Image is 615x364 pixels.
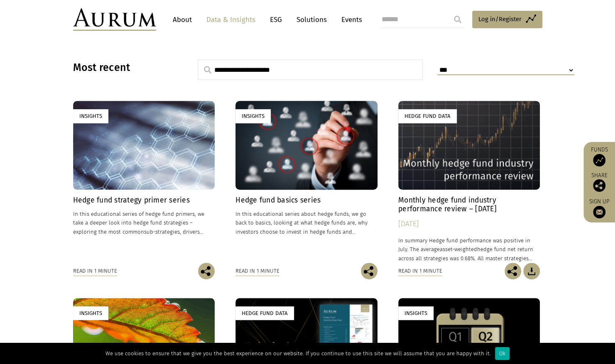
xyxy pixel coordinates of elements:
[398,236,540,262] p: In summary Hedge fund performance was positive in July. The average hedge fund net return across ...
[73,210,215,236] p: In this educational series of hedge fund primers, we take a deeper look into hedge fund strategie...
[398,306,434,320] div: Insights
[235,306,294,320] div: Hedge Fund Data
[593,154,605,166] img: Access Funds
[398,266,442,276] div: Read in 1 minute
[204,66,211,73] img: search.svg
[202,12,260,27] a: Data & Insights
[292,12,331,27] a: Solutions
[440,246,477,252] span: asset-weighted
[73,8,156,31] img: Aurum
[361,263,377,279] img: Share this post
[337,12,362,27] a: Events
[449,11,466,28] input: Submit
[266,12,286,27] a: ESG
[73,109,108,123] div: Insights
[398,101,540,262] a: Hedge Fund Data Monthly hedge fund industry performance review – [DATE] [DATE] In summary Hedge f...
[588,173,611,192] div: Share
[472,11,542,28] a: Log in/Register
[73,196,215,205] h4: Hedge fund strategy primer series
[588,198,611,218] a: Sign up
[398,109,457,123] div: Hedge Fund Data
[144,229,180,235] span: sub-strategies
[235,266,279,276] div: Read in 1 minute
[235,210,377,236] p: In this educational series about hedge funds, we go back to basics, looking at what hedge funds a...
[73,306,108,320] div: Insights
[588,146,611,166] a: Funds
[169,12,196,27] a: About
[523,263,540,279] img: Download Article
[198,263,215,279] img: Share this post
[235,196,377,205] h4: Hedge fund basics series
[495,347,510,360] div: Ok
[235,109,271,123] div: Insights
[398,196,540,213] h4: Monthly hedge fund industry performance review – [DATE]
[505,263,521,279] img: Share this post
[73,61,177,74] h3: Most recent
[478,14,522,24] span: Log in/Register
[593,206,605,218] img: Sign up to our newsletter
[398,218,540,230] div: [DATE]
[593,179,605,192] img: Share this post
[235,101,377,262] a: Insights Hedge fund basics series In this educational series about hedge funds, we go back to bas...
[73,101,215,262] a: Insights Hedge fund strategy primer series In this educational series of hedge fund primers, we t...
[73,266,117,276] div: Read in 1 minute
